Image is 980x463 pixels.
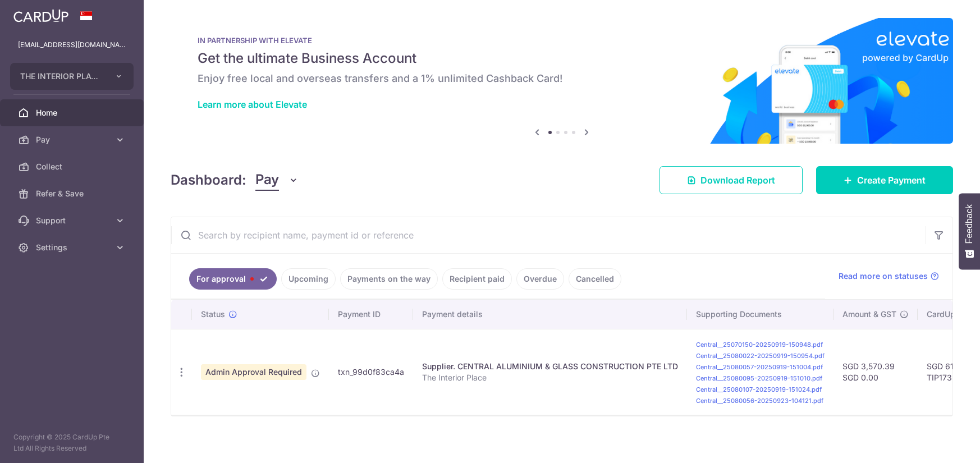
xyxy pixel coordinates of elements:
span: Status [201,309,225,320]
a: Overdue [516,268,564,290]
a: Central__25080056-20250923-104121.pdf [696,397,823,405]
span: Collect [36,161,110,172]
a: Central__25070150-20250919-150948.pdf [696,341,823,349]
a: Recipient paid [442,268,512,290]
div: Supplier. CENTRAL ALUMINIUM & GLASS CONSTRUCTION PTE LTD [422,361,678,372]
span: Create Payment [857,173,926,187]
a: Central__25080022-20250919-150954.pdf [696,352,825,360]
input: Search by recipient name, payment id or reference [171,217,926,253]
td: SGD 3,570.39 SGD 0.00 [834,329,918,415]
th: Payment details [413,300,687,329]
a: Learn more about Elevate [198,99,307,110]
span: Home [36,107,110,118]
button: Feedback - Show survey [959,193,980,269]
span: Refer & Save [36,188,110,199]
h5: Get the ultimate Business Account [198,49,926,67]
span: Settings [36,242,110,253]
td: txn_99d0f83ca4a [329,329,413,415]
img: Renovation banner [171,18,953,144]
span: Admin Approval Required [201,364,306,380]
a: Central__25080107-20250919-151024.pdf [696,386,822,393]
h6: Enjoy free local and overseas transfers and a 1% unlimited Cashback Card! [198,72,926,85]
th: Payment ID [329,300,413,329]
span: Pay [36,134,110,145]
span: Pay [255,169,279,191]
a: Read more on statuses [839,271,939,282]
span: Amount & GST [842,309,896,320]
a: Payments on the way [340,268,438,290]
a: Central__25080095-20250919-151010.pdf [696,374,822,382]
a: Download Report [660,166,803,194]
h4: Dashboard: [171,170,246,190]
p: [EMAIL_ADDRESS][DOMAIN_NAME] [18,39,126,51]
a: Upcoming [281,268,336,290]
a: For approval [189,268,277,290]
span: CardUp fee [927,309,969,320]
p: IN PARTNERSHIP WITH ELEVATE [198,36,926,45]
a: Central__25080057-20250919-151004.pdf [696,363,823,371]
button: Pay [255,169,299,191]
button: THE INTERIOR PLACE PTE. LTD. [10,63,134,90]
span: Support [36,215,110,226]
th: Supporting Documents [687,300,834,329]
span: THE INTERIOR PLACE PTE. LTD. [20,71,103,82]
span: Feedback [964,204,974,244]
a: Create Payment [816,166,953,194]
img: CardUp [13,9,68,22]
a: Cancelled [569,268,621,290]
p: The Interior Place [422,372,678,383]
span: Download Report [700,173,775,187]
span: Read more on statuses [839,271,928,282]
